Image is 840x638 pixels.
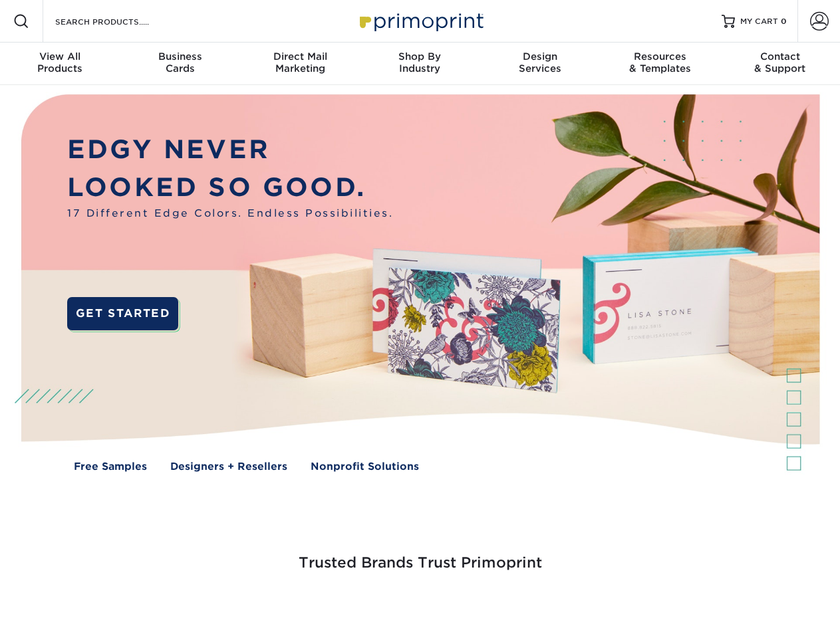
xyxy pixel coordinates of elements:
a: Contact& Support [720,43,840,85]
img: Primoprint [354,7,487,35]
div: Industry [360,51,480,74]
span: Resources [600,51,720,62]
span: 17 Different Edge Colors. Endless Possibilities. [67,206,393,221]
a: Shop ByIndustry [360,43,480,85]
a: GET STARTED [67,297,178,330]
img: Freeform [200,606,200,607]
span: 0 [781,17,787,26]
a: Free Samples [74,459,147,475]
a: BusinessCards [120,43,239,85]
a: Designers + Resellers [170,459,287,475]
div: Cards [120,51,239,74]
img: Smoothie King [96,606,97,607]
a: Resources& Templates [600,43,720,85]
span: MY CART [740,16,778,27]
a: DesignServices [480,43,600,85]
p: EDGY NEVER [67,131,393,169]
a: Nonprofit Solutions [311,459,419,475]
span: Shop By [360,51,480,62]
div: & Support [720,51,840,74]
input: SEARCH PRODUCTS..... [54,13,184,29]
img: Amazon [592,606,593,607]
span: Contact [720,51,840,62]
span: Design [480,51,600,62]
span: Direct Mail [240,51,360,62]
img: Goodwill [718,606,719,607]
a: Direct MailMarketing [240,43,360,85]
span: Business [120,51,239,62]
div: & Templates [600,51,720,74]
h3: Trusted Brands Trust Primoprint [31,522,809,587]
div: Services [480,51,600,74]
div: Marketing [240,51,360,74]
img: Mini [466,606,466,607]
p: LOOKED SO GOOD. [67,169,393,207]
img: Google [339,606,340,607]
